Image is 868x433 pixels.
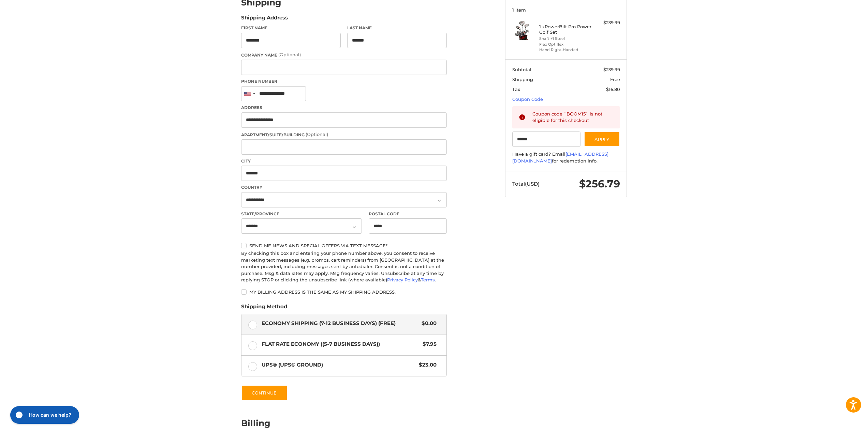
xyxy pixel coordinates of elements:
button: Continue [241,385,288,401]
label: Last Name [347,25,447,31]
li: Hand Right-Handed [539,47,591,53]
a: [EMAIL_ADDRESS][DOMAIN_NAME] [512,151,608,164]
span: $7.95 [419,340,437,348]
input: Gift Certificate or Coupon Code [512,132,581,147]
label: State/Province [241,211,362,217]
label: Postal Code [369,211,447,217]
span: UPS® (UPS® Ground) [262,361,416,369]
label: My billing address is the same as my shipping address. [241,289,447,295]
label: Company Name [241,51,447,58]
span: Economy Shipping (7-12 Business Days) (Free) [262,320,418,327]
a: Privacy Policy [387,277,418,282]
div: Coupon code `BOOM15` is not eligible for this checkout [532,111,614,124]
span: $23.00 [415,361,437,369]
label: Country [241,184,447,190]
legend: Shipping Method [241,303,287,314]
h4: 1 x PowerBilt Pro Power Golf Set [539,24,591,35]
h2: Billing [241,418,281,429]
small: (Optional) [278,52,301,57]
button: Apply [584,132,620,147]
h3: 1 Item [512,7,620,13]
a: Terms [421,277,435,282]
div: By checking this box and entering your phone number above, you consent to receive marketing text ... [241,250,447,283]
div: $239.99 [593,19,620,26]
label: City [241,158,447,164]
span: Flat Rate Economy ((5-7 Business Days)) [262,340,420,348]
span: Subtotal [512,67,531,72]
span: Total (USD) [512,181,540,187]
legend: Shipping Address [241,14,288,25]
div: United States: +1 [241,87,257,101]
label: Address [241,105,447,111]
span: Shipping [512,77,533,82]
li: Flex Optiflex [539,42,591,47]
span: $239.99 [603,67,620,72]
li: Shaft +1 Steel [539,36,591,42]
div: Have a gift card? Email for redemption info. [512,151,620,164]
label: Apartment/Suite/Building [241,131,447,138]
a: Coupon Code [512,96,543,102]
label: First Name [241,25,341,31]
span: $16.80 [606,87,620,92]
small: (Optional) [306,132,328,137]
span: Free [610,77,620,82]
label: Send me news and special offers via text message* [241,243,447,248]
span: Tax [512,87,520,92]
span: $256.79 [579,177,620,190]
span: $0.00 [418,320,437,327]
iframe: Gorgias live chat messenger [7,404,81,426]
label: Phone Number [241,78,447,84]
